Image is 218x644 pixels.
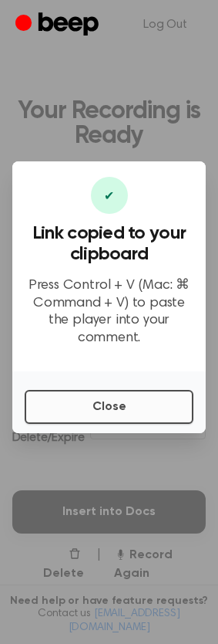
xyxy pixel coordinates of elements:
[25,390,193,424] button: Close
[91,177,128,214] div: ✔
[25,277,193,347] p: Press Control + V (Mac: ⌘ Command + V) to paste the player into your comment.
[128,6,203,43] a: Log Out
[15,10,102,40] a: Beep
[25,223,193,265] h3: Link copied to your clipboard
